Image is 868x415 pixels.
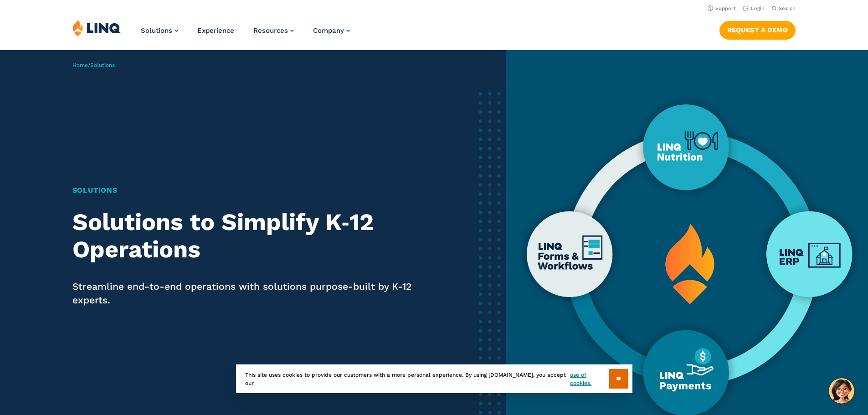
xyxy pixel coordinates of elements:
[72,62,88,68] a: Home
[829,378,854,404] button: Hello, have a question? Let’s chat.
[313,26,350,35] a: Company
[72,62,115,68] span: /
[253,26,294,35] a: Resources
[72,19,121,36] img: LINQ | K‑12 Software
[313,26,344,35] span: Company
[141,26,172,35] span: Solutions
[141,19,350,49] nav: Primary Navigation
[772,5,796,12] button: Open Search Bar
[708,5,736,11] a: Support
[719,21,796,39] a: Request a Demo
[72,280,415,307] p: Streamline end-to-end operations with solutions purpose-built by K-12 experts.
[72,209,415,263] h2: Solutions to Simplify K‑12 Operations
[90,62,115,68] span: Solutions
[197,26,234,35] a: Experience
[72,185,415,196] h1: Solutions
[743,5,765,11] a: Login
[779,5,796,11] span: Search
[570,371,609,387] a: use of cookies.
[141,26,178,35] a: Solutions
[253,26,288,35] span: Resources
[719,19,796,39] nav: Button Navigation
[236,364,632,393] div: This site uses cookies to provide our customers with a more personal experience. By using [DOMAIN...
